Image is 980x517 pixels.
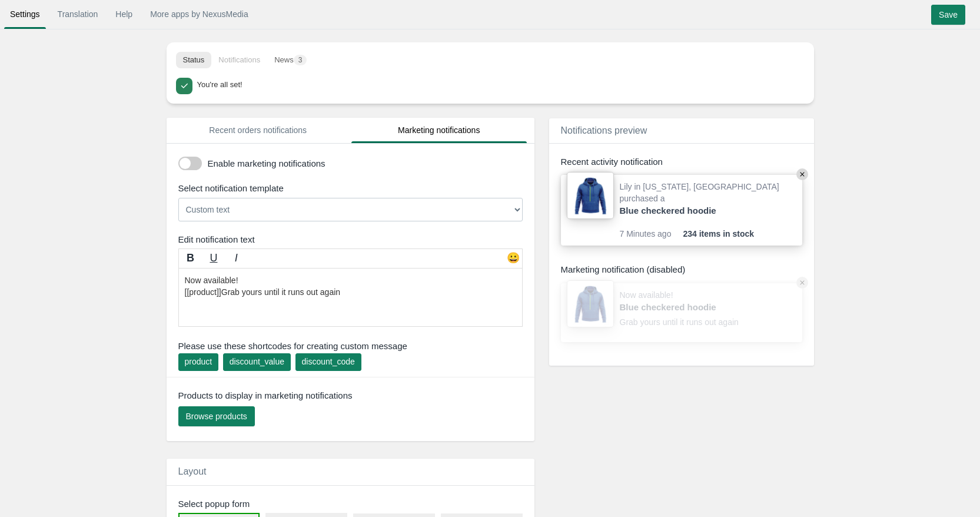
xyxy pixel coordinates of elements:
a: More apps by NexusMedia [144,4,254,25]
span: 7 Minutes ago [620,228,683,240]
div: Select notification template [170,182,537,194]
span: 234 items in stock [683,228,754,240]
textarea: Now available! [[product]]Grab yours until it runs out again [178,268,523,327]
div: Now available! Grab yours until it runs out again [620,289,743,336]
div: Lily in [US_STATE], [GEOGRAPHIC_DATA] purchased a [620,181,796,228]
a: Blue checkered hoodie [620,204,743,217]
img: 80x80_sample.jpg [567,280,614,327]
div: Select popup form [170,498,537,510]
img: 80x80_sample.jpg [567,172,614,219]
button: Status [176,52,212,68]
a: Translation [52,4,104,25]
button: News3 [267,52,314,68]
a: Marketing notifications [351,118,527,143]
div: product [185,356,212,367]
label: Enable marketing notifications [208,157,520,170]
span: Products to display in marketing notifications [178,389,353,402]
a: Settings [4,4,46,25]
div: Recent activity notification [561,155,802,168]
b: B [187,252,194,264]
div: You're all set! [197,78,801,91]
a: Recent orders notifications [171,118,346,143]
span: Browse products [186,412,247,421]
a: Help [109,4,138,25]
i: I [235,252,238,264]
span: Notifications preview [561,125,647,135]
button: Browse products [178,406,255,426]
u: U [210,252,217,264]
input: Save [931,5,965,25]
span: Please use these shortcodes for creating custom message [178,340,523,352]
span: 3 [294,55,307,65]
div: Edit notification text [170,233,537,246]
div: discount_value [230,356,284,367]
a: Blue checkered hoodie [620,301,743,313]
span: Layout [178,466,207,476]
div: discount_code [302,356,355,367]
div: 😀 [504,251,522,269]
